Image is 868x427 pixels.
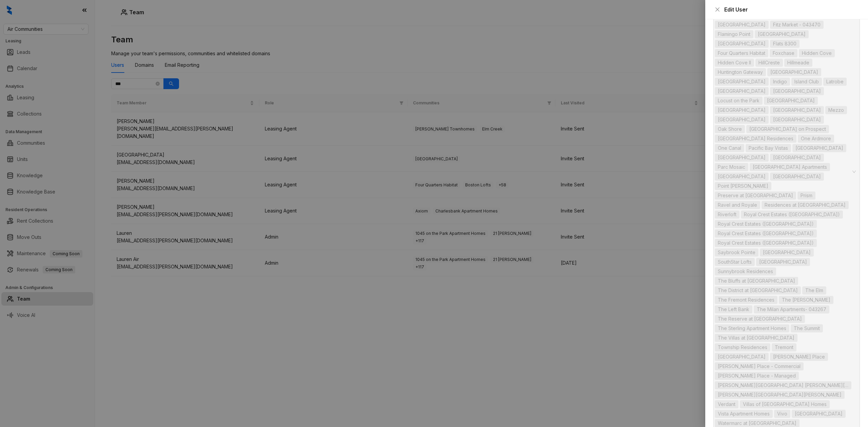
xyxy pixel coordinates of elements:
span: Point [PERSON_NAME] [718,182,768,190]
span: Mezzo [828,106,844,114]
span: Preserve at Marin [715,191,796,200]
span: Royal Crest Estates ([GEOGRAPHIC_DATA]) [744,211,840,218]
span: Parc Mosaic [718,163,745,171]
span: Pacifica Park [792,144,846,152]
span: Hidden Cove [799,49,835,57]
span: Oak Shore [718,125,742,133]
span: [GEOGRAPHIC_DATA] [759,258,807,266]
span: [GEOGRAPHIC_DATA] [773,87,821,95]
span: Flamingo Point [718,30,750,38]
span: SouthStar Lofts [718,258,752,266]
span: The Bluffs at [GEOGRAPHIC_DATA] [718,277,795,285]
button: Close [713,5,722,14]
span: The Reserve at Coconut Point [715,315,805,323]
span: One Canal [718,144,741,152]
span: Lincoln Place [770,87,824,95]
span: [GEOGRAPHIC_DATA] [773,154,821,161]
span: Flamingo Point [715,30,753,38]
span: [GEOGRAPHIC_DATA] [773,116,821,123]
span: The Summit [794,325,820,332]
span: SouthStar Lofts [715,258,755,266]
span: Flamingo South Beach Center [715,40,769,48]
span: Huntington Gateway [718,68,763,76]
span: Villas of [GEOGRAPHIC_DATA] Homes [743,401,827,408]
span: Hillmeade [784,59,812,67]
span: [GEOGRAPHIC_DATA] on Prospect [749,125,826,133]
span: Vaughan Place - Commercial [715,362,804,370]
span: [PERSON_NAME] Place - Managed [718,372,796,380]
span: Sunnybrook Residences [715,267,776,276]
span: Vaughan Place HOA - Garden [715,381,851,389]
span: [GEOGRAPHIC_DATA] [773,106,821,114]
span: The Fremont Residences [715,296,777,304]
span: Tremont [772,343,796,351]
span: The Villas at [GEOGRAPHIC_DATA] [718,334,794,342]
span: [PERSON_NAME] Place [773,353,825,361]
span: Hidden Cove [802,49,832,57]
span: One Canal [715,144,744,152]
span: Prism [801,192,812,199]
span: Tremont [775,344,793,351]
span: One Ardmore [798,135,834,143]
span: [GEOGRAPHIC_DATA] [718,78,766,85]
span: The Milan Apartments- 043267 [757,306,826,313]
span: Vaughan Place [770,353,828,361]
span: The District at [GEOGRAPHIC_DATA] [718,287,798,294]
span: The Reserve at [GEOGRAPHIC_DATA] [718,315,802,323]
span: Laurel Crossing [715,87,769,95]
span: The Milan Apartments- 043267 [754,305,829,313]
span: [PERSON_NAME][GEOGRAPHIC_DATA][PERSON_NAME] [718,391,842,399]
span: Fitz Market - 043470 [773,21,821,28]
span: [GEOGRAPHIC_DATA] [795,410,843,418]
span: The Left Bank [718,306,749,313]
span: [GEOGRAPHIC_DATA] [718,353,766,361]
span: Verdant [718,401,735,408]
span: Royal Crest Estates (Warwick) [715,239,817,247]
span: [GEOGRAPHIC_DATA] [718,21,766,28]
span: Royal Crest Estates (Nashua) [715,220,817,228]
span: Royal Crest Estates (Marlboro) [741,210,843,219]
span: [GEOGRAPHIC_DATA] [718,106,766,114]
span: One Ardmore [801,135,831,142]
span: Vista Apartment Homes [718,410,770,418]
span: Upton Place [715,353,769,361]
span: Evanston Place [715,21,769,29]
span: Prism [797,191,815,200]
span: [GEOGRAPHIC_DATA] [718,154,766,161]
span: Palazzo West [770,154,824,162]
span: Island Club [791,78,822,86]
span: Vivo [774,410,790,418]
span: Watermarc at [GEOGRAPHIC_DATA] [718,420,796,427]
span: Flats 8300 [773,40,796,47]
span: Residences at [GEOGRAPHIC_DATA] [765,201,846,209]
span: Four Quarters Habitat [715,49,768,57]
span: [GEOGRAPHIC_DATA] [795,144,843,152]
span: Royal Crest Estates ([GEOGRAPHIC_DATA]) [718,230,814,237]
span: Hidden Cove II [715,59,754,67]
span: Riverloft [718,211,736,218]
span: Vaughan Place HOA - Tower [715,391,845,399]
span: Saybrook Pointe [718,249,755,256]
span: Hidden Cove II [718,59,751,66]
span: Foxchase [773,49,794,57]
span: Royal Crest Estates ([GEOGRAPHIC_DATA]) [718,220,814,228]
span: The Sterling Apartment Homes [718,325,786,332]
span: Indigo [773,78,787,85]
span: Peachtree Park [715,172,769,181]
span: Monterey Grove [715,116,769,124]
span: Royal Crest Estates (North Andover) [715,229,817,238]
span: Huntington Gateway [715,68,766,76]
span: Meadow Creek [770,106,824,114]
span: The Elm [802,286,826,294]
span: Ravel and Royale [715,201,760,209]
span: Four Quarters Habitat [718,49,765,57]
span: close [715,7,720,12]
span: [GEOGRAPHIC_DATA] [718,116,766,123]
span: Flamingo South Beach [755,30,809,38]
span: [GEOGRAPHIC_DATA] [718,87,766,95]
span: Park Towne Place Apartments [750,163,830,171]
div: Edit User [724,5,860,14]
span: The Left Bank [715,305,752,313]
span: [GEOGRAPHIC_DATA] [763,249,811,256]
span: [GEOGRAPHIC_DATA] [770,68,818,76]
